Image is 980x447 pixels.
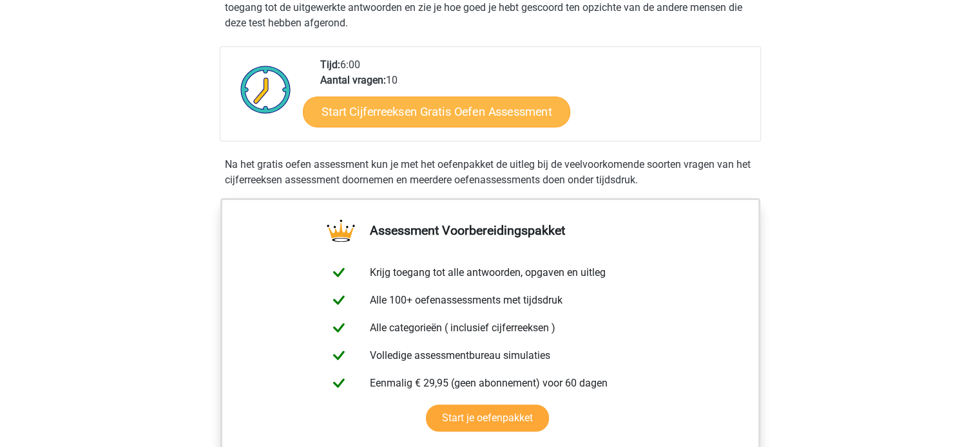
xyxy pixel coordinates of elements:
b: Aantal vragen: [320,74,386,86]
a: Start je oefenpakket [426,405,549,432]
div: 6:00 10 [311,57,760,141]
a: Start Cijferreeksen Gratis Oefen Assessment [303,96,570,127]
img: Klok [233,57,298,122]
b: Tijd: [320,59,340,71]
div: Na het gratis oefen assessment kun je met het oefenpakket de uitleg bij de veelvoorkomende soorte... [220,157,761,188]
